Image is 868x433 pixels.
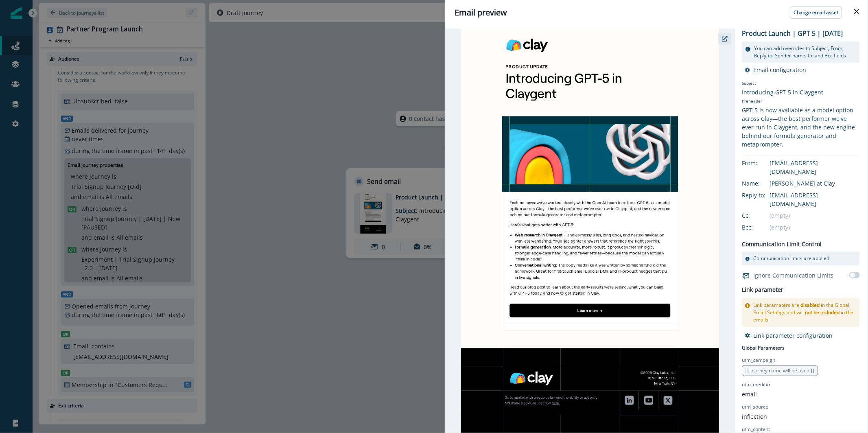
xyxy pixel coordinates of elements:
p: Email configuration [753,66,806,74]
p: Ignore Communication Limits [753,271,833,280]
div: GPT-5 is now available as a model option across Clay—the best performer we've ever run in Claygen... [742,106,860,149]
button: Email configuration [745,66,806,74]
button: Link parameter configuration [745,332,833,339]
div: [EMAIL_ADDRESS][DOMAIN_NAME] [770,159,860,176]
div: Bcc: [742,223,783,232]
p: Change email asset [794,10,838,15]
div: From: [742,159,783,167]
p: Communication limits are applied. [753,255,831,262]
p: inflection [742,412,767,421]
p: Preheader [742,96,860,106]
p: Link parameter configuration [753,332,833,339]
span: not be included [805,309,840,316]
p: utm_content [742,426,770,433]
button: Close [850,5,863,18]
p: You can add overrides to Subject, From, Reply-to, Sender name, Cc and Bcc fields [754,45,857,59]
div: Email preview [455,7,858,19]
div: [EMAIL_ADDRESS][DOMAIN_NAME] [770,191,860,208]
span: {{ Journey name will be used }} [745,367,815,374]
button: Change email asset [790,7,842,19]
p: Product Launch | GPT 5 | [DATE] [742,28,843,38]
div: (empty) [770,211,860,220]
p: Global Parameters [742,343,785,352]
p: utm_campaign [742,356,775,364]
div: Introducing GPT-5 in Claygent [742,88,860,96]
p: utm_medium [742,381,772,388]
div: Reply to: [742,191,783,199]
p: Communication Limit Control [742,240,822,248]
div: (empty) [770,223,860,232]
p: Subject [742,80,860,88]
div: Name: [742,179,783,188]
span: disabled [800,302,820,308]
h2: Link parameter [742,285,783,295]
p: utm_source [742,403,768,411]
img: email asset unavailable [461,28,719,433]
div: Cc: [742,211,783,220]
p: email [742,390,757,398]
p: Link parameters are in the Global Email Settings and will in the emails. [753,302,857,324]
div: [PERSON_NAME] at Clay [770,179,860,188]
